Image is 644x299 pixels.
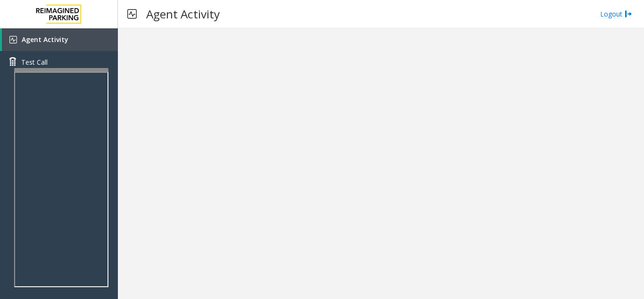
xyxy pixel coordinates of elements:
img: 'icon' [9,36,17,43]
h3: Agent Activity [141,2,224,26]
span: Test Call [21,57,48,67]
span: Agent Activity [22,35,68,44]
img: pageIcon [127,2,137,26]
a: Agent Activity [2,28,118,51]
a: Logout [600,9,632,19]
img: logout [625,9,632,19]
